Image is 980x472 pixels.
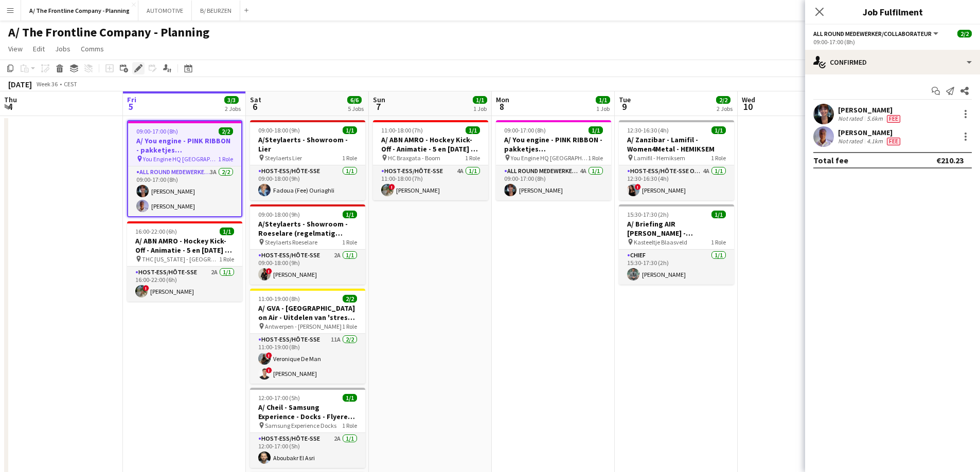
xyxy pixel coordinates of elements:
app-card-role: Host-ess/Hôte-sse4A1/111:00-18:00 (7h)![PERSON_NAME] [373,165,488,200]
button: All Round medewerker/collaborateur [813,30,940,37]
div: [PERSON_NAME] [838,128,902,137]
span: Kasteeltje Blaasveld [634,238,687,246]
span: 1/1 [473,96,487,104]
a: Comms [77,42,108,55]
span: 12:30-16:30 (4h) [627,126,669,134]
span: 1 Role [342,323,357,330]
span: 1 Role [342,422,357,429]
span: 1/1 [589,126,603,134]
span: Jobs [55,44,70,53]
app-card-role: Host-ess/Hôte-sse Onthaal-Accueill4A1/112:30-16:30 (4h)![PERSON_NAME] [619,165,734,200]
app-job-card: 11:00-19:00 (8h)2/2A/ GVA - [GEOGRAPHIC_DATA] on Air - Uitdelen van 'stress' bananen Antwerpen - ... [250,289,365,384]
span: 15:30-17:30 (2h) [627,211,669,218]
div: 09:00-17:00 (8h)2/2A/ You engine - PINK RIBBON - pakketjes inpakken/samenstellen (5 + [DATE]) You... [127,120,242,217]
span: 1 Role [465,154,480,162]
span: THC [US_STATE] - [GEOGRAPHIC_DATA] – De Pinte [142,255,219,263]
app-job-card: 09:00-18:00 (9h)1/1A/Steylaerts - Showroom - Roeselare (regelmatig terugkerende opdracht) Steylae... [250,204,365,285]
span: 1 Role [342,238,357,246]
app-card-role: Host-ess/Hôte-sse2A1/116:00-22:00 (6h)![PERSON_NAME] [127,267,242,301]
span: 1/1 [343,126,357,134]
h3: A/ Zanzibar - Lamifil - Women4Metal - HEMIKSEM [619,135,734,154]
span: 5 [126,101,136,112]
span: ! [635,184,641,190]
app-card-role: Host-ess/Hôte-sse2A1/109:00-18:00 (9h)![PERSON_NAME] [250,250,365,285]
app-card-role: All Round medewerker/collaborateur4A1/109:00-17:00 (8h)[PERSON_NAME] [496,165,611,200]
h3: A/ GVA - [GEOGRAPHIC_DATA] on Air - Uitdelen van 'stress' bananen [250,304,365,322]
h3: A/ ABN AMRO - Hockey Kick-Off - Animatie - 5 en [DATE] - Boom [373,135,488,154]
span: 2/2 [219,127,233,135]
div: Crew has different fees then in role [885,115,902,123]
span: 3/3 [224,96,239,104]
app-job-card: 09:00-18:00 (9h)1/1A/Steylaerts - Showroom - Lier Steylaerts Lier1 RoleHost-ess/Hôte-sse1/109:00-... [250,120,365,200]
app-card-role: All Round medewerker/collaborateur3A2/209:00-17:00 (8h)[PERSON_NAME][PERSON_NAME] [128,166,241,216]
span: Edit [33,44,45,53]
span: 4 [3,101,17,112]
span: Thu [4,95,17,104]
div: 1 Job [473,105,487,112]
span: ! [266,367,272,373]
span: 1/1 [220,228,234,235]
div: Not rated [838,137,865,145]
div: [PERSON_NAME] [838,105,902,115]
span: 1 Role [711,154,726,162]
app-card-role: Host-ess/Hôte-sse2A1/112:00-17:00 (5h)Aboubakr El Asri [250,433,365,468]
app-card-role: Host-ess/Hôte-sse1/109:00-18:00 (9h)Fadoua (Fee) Ouriaghli [250,165,365,200]
app-job-card: 09:00-17:00 (8h)1/1A/ You engine - PINK RIBBON - pakketjes inpakken/samenstellen (5 + [DATE]) You... [496,120,611,200]
span: 8 [494,101,509,112]
app-job-card: 16:00-22:00 (6h)1/1A/ ABN AMRO - Hockey Kick-Off - Animatie - 5 en [DATE] - De Pinte THC [US_STAT... [127,221,242,301]
span: ! [266,352,272,358]
span: Fri [127,95,136,104]
span: 6/6 [347,96,362,104]
span: 1/1 [343,394,357,402]
span: Wed [742,95,755,104]
span: 12:00-17:00 (5h) [258,394,300,402]
span: You Engine HQ [GEOGRAPHIC_DATA] [143,155,218,163]
a: Jobs [51,42,75,55]
div: Crew has different fees then in role [885,137,902,145]
span: 1 Role [711,238,726,246]
h3: A/ Briefing AIR [PERSON_NAME] - [GEOGRAPHIC_DATA]/[GEOGRAPHIC_DATA] [619,219,734,238]
h1: A/ The Frontline Company - Planning [8,25,209,40]
span: Antwerpen - [PERSON_NAME] [265,323,342,330]
app-job-card: 12:00-17:00 (5h)1/1A/ Cheil - Samsung Experience - Docks - Flyeren (30/8+6/9+13/9) Samsung Experi... [250,388,365,468]
span: 7 [371,101,385,112]
span: Sun [373,95,385,104]
span: 1/1 [596,96,610,104]
span: 1/1 [466,126,480,134]
button: AUTOMOTIVE [138,1,192,21]
h3: A/ Cheil - Samsung Experience - Docks - Flyeren (30/8+6/9+13/9) [250,403,365,421]
h3: A/ ABN AMRO - Hockey Kick-Off - Animatie - 5 en [DATE] - De Pinte [127,236,242,255]
span: 1 Role [219,255,234,263]
span: 09:00-17:00 (8h) [504,126,546,134]
div: 2 Jobs [225,105,241,112]
div: 1 Job [596,105,610,112]
app-job-card: 12:30-16:30 (4h)1/1A/ Zanzibar - Lamifil - Women4Metal - HEMIKSEM Lamifil - Hemiksem1 RoleHost-es... [619,120,734,200]
span: View [8,44,23,53]
div: Not rated [838,115,865,123]
span: 2/2 [343,295,357,303]
h3: A/ You engine - PINK RIBBON - pakketjes inpakken/samenstellen (5 + [DATE]) [496,135,611,154]
h3: A/ You engine - PINK RIBBON - pakketjes inpakken/samenstellen (5 + [DATE]) [128,136,241,155]
span: 11:00-18:00 (7h) [381,126,423,134]
app-card-role: Host-ess/Hôte-sse11A2/211:00-19:00 (8h)!Veronique De Man![PERSON_NAME] [250,334,365,384]
span: Sat [250,95,261,104]
span: 09:00-18:00 (9h) [258,126,300,134]
span: 6 [248,101,261,112]
span: 1 Role [342,154,357,162]
h3: Job Fulfilment [805,5,980,18]
h3: A/Steylaerts - Showroom - Roeselare (regelmatig terugkerende opdracht) [250,219,365,238]
app-card-role: Chief1/115:30-17:30 (2h)[PERSON_NAME] [619,250,734,285]
div: 2 Jobs [717,105,733,112]
span: Comms [81,44,104,53]
span: Fee [887,115,900,123]
span: Lamifil - Hemiksem [634,154,685,162]
span: 1/1 [343,211,357,218]
span: Mon [496,95,509,104]
span: ! [389,184,395,190]
div: Confirmed [805,50,980,74]
a: View [4,42,27,55]
span: 2/2 [716,96,730,104]
button: B/ BEURZEN [192,1,240,21]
